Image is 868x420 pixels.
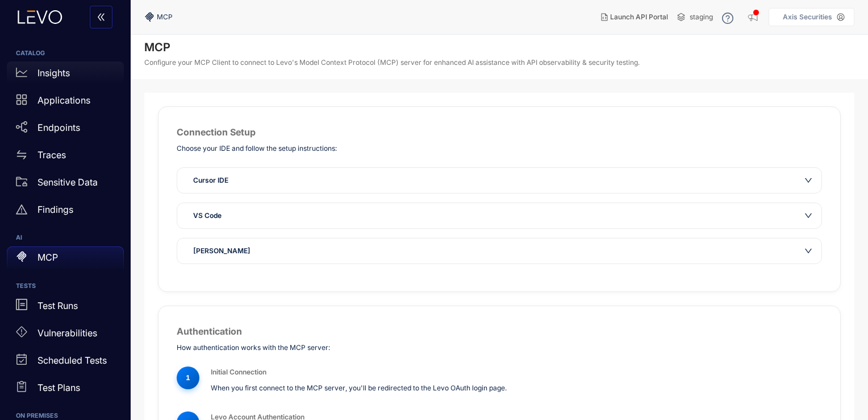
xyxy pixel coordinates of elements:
p: Scheduled Tests [37,355,107,365]
p: How authentication works with the MCP server: [177,343,822,353]
p: Applications [37,95,90,105]
span: Cursor IDE [193,175,228,186]
span: double-left [97,13,106,23]
span: MCP [157,13,173,21]
span: VS Code [193,210,222,221]
a: Vulnerabilities [7,322,124,349]
h6: ON PREMISES [16,413,115,419]
span: down [804,212,812,220]
a: Traces [7,143,124,171]
p: Axis Securities [783,13,832,21]
p: Choose your IDE and follow the setup instructions: [177,143,822,154]
button: double-left [90,6,112,28]
span: staging [690,13,713,21]
a: Applications [7,89,124,116]
p: Findings [37,204,73,215]
span: [PERSON_NAME] [193,245,251,257]
h4: MCP [144,40,640,54]
a: MCP [7,246,124,274]
h6: TESTS [16,283,115,290]
h2: Authentication [177,324,822,338]
p: Insights [37,68,70,78]
p: MCP [37,252,58,262]
span: down [804,176,812,184]
p: Endpoints [37,122,80,133]
p: When you first connect to the MCP server, you'll be redirected to the Levo OAuth login page. [211,382,822,393]
span: down [804,247,812,255]
p: Vulnerabilities [37,328,97,338]
div: 1 [177,367,199,389]
span: warning [16,204,27,215]
button: Launch API Portal [592,8,677,26]
a: Findings [7,198,124,225]
a: Insights [7,61,124,89]
h6: AI [16,234,115,241]
span: Launch API Portal [610,13,668,21]
h2: Connection Setup [177,125,822,139]
h3: Initial Connection [211,367,822,378]
p: Traces [37,150,66,160]
h6: CATALOG [16,50,115,57]
p: Test Plans [37,382,80,393]
a: Endpoints [7,116,124,143]
a: Scheduled Tests [7,349,124,376]
a: Sensitive Data [7,171,124,198]
p: Configure your MCP Client to connect to Levo's Model Context Protocol (MCP) server for enhanced A... [144,59,640,67]
span: swap [16,149,27,160]
p: Sensitive Data [37,177,98,187]
a: Test Plans [7,376,124,403]
p: Test Runs [37,300,78,311]
a: Test Runs [7,294,124,322]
